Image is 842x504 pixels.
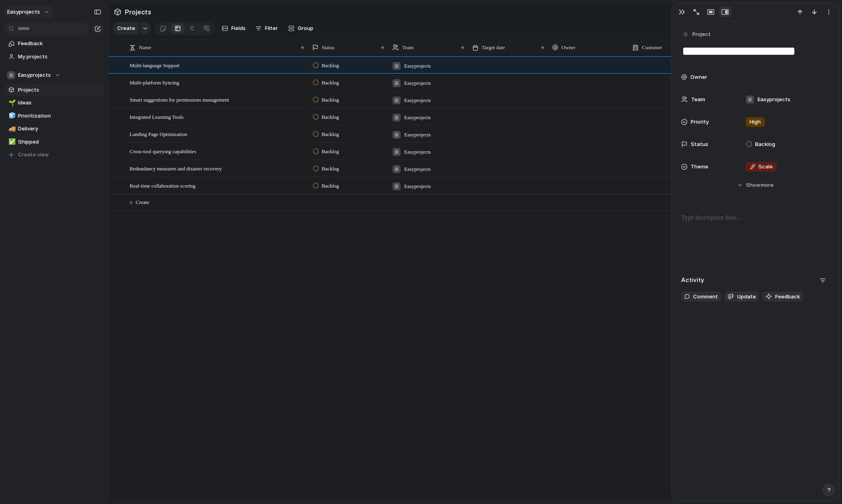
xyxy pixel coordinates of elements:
[482,44,505,52] span: Target date
[7,138,15,146] button: ✅
[322,148,339,156] span: Backlog
[4,97,104,109] a: 🌱Ideas
[265,24,278,32] span: Filter
[642,44,662,52] span: Customer
[681,178,829,192] button: Showmore
[691,163,708,171] span: Theme
[8,124,14,134] div: 🚚
[252,22,281,35] button: Filter
[18,112,101,120] span: Prioritization
[750,163,756,170] span: 🚀
[322,44,335,52] span: Status
[130,129,187,138] span: Landing Page Optimization
[7,99,15,107] button: 🌱
[724,292,759,302] button: Update
[322,79,339,87] span: Backlog
[750,163,773,171] span: Scale
[130,95,229,104] span: Smart suggestions for permissions management
[7,8,40,16] span: easyprojects
[130,146,196,156] span: Cross-tool querying capabilities
[136,198,149,206] span: Create
[761,181,774,189] span: more
[4,69,104,81] button: Easyprojects
[680,29,713,40] button: Project
[737,293,756,301] span: Update
[404,62,431,70] span: Easyprojects
[130,164,222,173] span: Redundancy measures and disaster recovery
[402,44,414,52] span: Team
[762,292,803,302] button: Feedback
[322,113,339,121] span: Backlog
[322,62,339,70] span: Backlog
[758,96,790,104] span: Easyprojects
[18,40,101,48] span: Feedback
[404,131,431,139] span: Easyprojects
[750,118,761,126] span: High
[4,136,104,148] a: ✅Shipped
[746,181,760,189] span: Show
[690,73,707,81] span: Owner
[322,96,339,104] span: Backlog
[18,138,101,146] span: Shipped
[7,125,15,133] button: 🚚
[18,99,101,107] span: Ideas
[8,111,14,120] div: 🧊
[117,24,135,32] span: Create
[404,96,431,104] span: Easyprojects
[404,114,431,122] span: Easyprojects
[123,5,153,19] span: Projects
[18,151,49,159] span: Create view
[691,118,709,126] span: Priority
[775,293,800,301] span: Feedback
[404,148,431,156] span: Easyprojects
[112,22,139,35] button: Create
[18,125,101,133] span: Delivery
[18,86,101,94] span: Projects
[692,30,711,38] span: Project
[7,112,15,120] button: 🧊
[691,96,705,104] span: Team
[130,181,196,190] span: Real-time collaboration scoring
[284,22,317,35] button: Group
[404,182,431,190] span: Easyprojects
[298,24,313,32] span: Group
[4,123,104,135] a: 🚚Delivery
[4,84,104,96] a: Projects
[139,44,151,52] span: Name
[8,98,14,108] div: 🌱
[322,130,339,138] span: Backlog
[322,165,339,173] span: Backlog
[4,51,104,63] a: My projects
[231,24,246,32] span: Fields
[219,22,249,35] button: Fields
[130,112,184,121] span: Integrated Learning Tools
[130,60,180,70] span: Multi-language Support
[681,276,704,285] h2: Activity
[755,140,775,148] span: Backlog
[404,79,431,87] span: Easyprojects
[4,149,104,161] button: Create view
[8,137,14,146] div: ✅
[693,293,718,301] span: Comment
[4,110,104,122] a: 🧊Prioritization
[18,71,51,79] span: Easyprojects
[18,53,101,61] span: My projects
[681,292,721,302] button: Comment
[691,140,708,148] span: Status
[4,6,54,18] button: easyprojects
[130,78,179,87] span: Multi-platform Syncing
[561,44,575,52] span: Owner
[404,165,431,173] span: Easyprojects
[4,38,104,50] a: Feedback
[322,182,339,190] span: Backlog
